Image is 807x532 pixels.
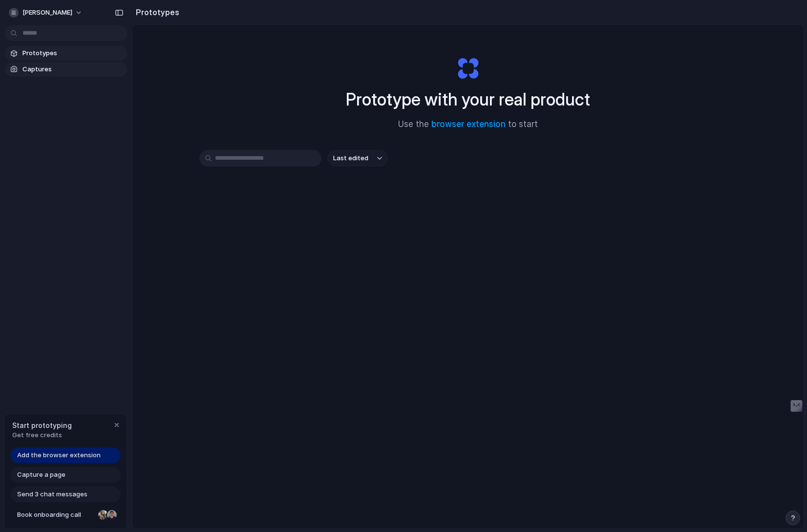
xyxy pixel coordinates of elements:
h1: Prototype with your real product [346,86,590,112]
a: Add the browser extension [10,447,121,463]
span: Prototypes [22,48,123,58]
span: [PERSON_NAME] [22,8,72,18]
div: Christian Iacullo [106,509,118,521]
span: Captures [22,64,123,74]
div: Nicole Kubica [97,509,109,521]
span: Send 3 chat messages [17,489,87,499]
a: Captures [5,62,127,77]
h2: Prototypes [132,6,179,18]
a: browser extension [431,119,506,129]
button: Last edited [327,150,388,167]
span: Add the browser extension [17,450,101,460]
button: [PERSON_NAME] [5,5,87,21]
span: Last edited [333,153,368,163]
span: Book onboarding call [17,510,94,520]
span: Use the to start [398,118,538,131]
span: Capture a page [17,470,65,480]
span: Get free credits [12,430,72,440]
span: Start prototyping [12,420,72,430]
a: Prototypes [5,46,127,61]
a: Book onboarding call [10,507,121,523]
